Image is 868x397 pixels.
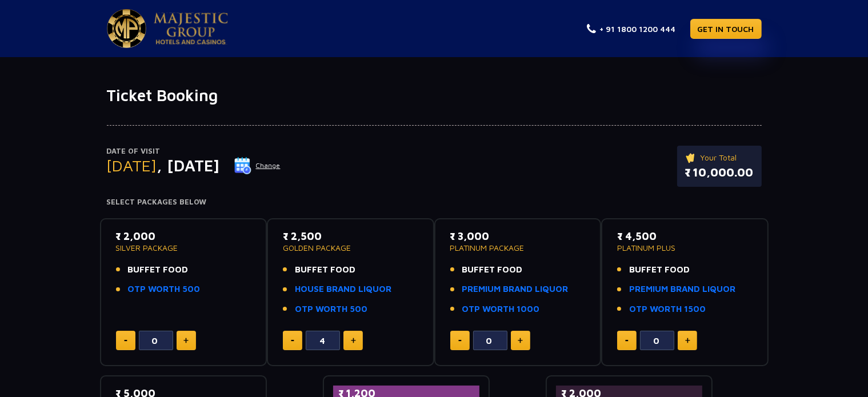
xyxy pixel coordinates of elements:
a: OTP WORTH 1500 [629,303,706,316]
p: Date of Visit [107,146,281,157]
h4: Select Packages Below [107,198,762,207]
span: BUFFET FOOD [629,263,690,276]
img: Majestic Pride [107,9,146,48]
img: plus [351,338,356,343]
a: HOUSE BRAND LIQUOR [295,283,391,296]
span: BUFFET FOOD [295,263,355,276]
p: PLATINUM PLUS [617,244,753,252]
img: minus [124,340,127,342]
p: SILVER PACKAGE [116,244,251,252]
h1: Ticket Booking [107,86,762,105]
a: + 91 1800 1200 444 [587,23,676,35]
a: PREMIUM BRAND LIQUOR [462,283,569,296]
img: Majestic Pride [154,13,228,45]
button: Change [234,157,281,175]
span: [DATE] [107,156,157,175]
p: GOLDEN PACKAGE [283,244,418,252]
p: PLATINUM PACKAGE [450,244,586,252]
a: OTP WORTH 1000 [462,303,540,316]
img: minus [291,340,294,342]
p: ₹ 2,500 [283,228,418,244]
a: OTP WORTH 500 [295,303,367,316]
img: ticket [685,151,697,164]
span: , [DATE] [157,156,220,175]
img: minus [458,340,462,342]
a: GET IN TOUCH [690,19,762,39]
p: ₹ 4,500 [617,228,753,244]
p: ₹ 10,000.00 [685,164,754,181]
a: OTP WORTH 500 [128,283,201,296]
img: plus [518,338,523,343]
span: BUFFET FOOD [462,263,523,276]
p: ₹ 2,000 [116,228,251,244]
img: plus [183,338,189,343]
p: ₹ 3,000 [450,228,586,244]
p: Your Total [685,151,754,164]
img: minus [625,340,629,342]
a: PREMIUM BRAND LIQUOR [629,283,735,296]
img: plus [685,338,690,343]
span: BUFFET FOOD [128,263,189,276]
